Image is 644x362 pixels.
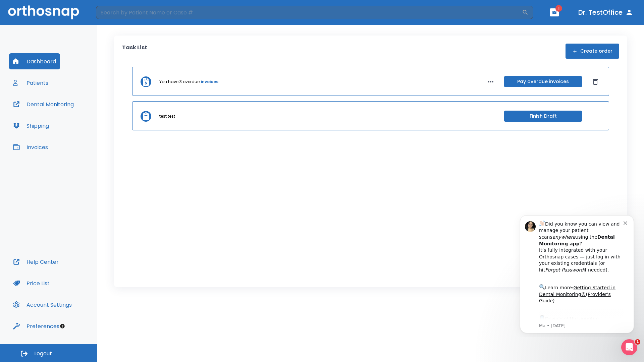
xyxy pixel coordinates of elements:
[159,79,200,85] p: You have 3 overdue
[34,350,52,357] span: Logout
[576,6,636,18] button: Dr. TestOffice
[590,76,601,87] button: Dismiss
[510,209,644,337] iframe: Intercom notifications message
[114,10,119,16] button: Dismiss notification
[122,44,147,59] p: Task List
[9,297,76,313] button: Account Settings
[9,75,52,91] button: Patients
[59,323,65,329] div: Tooltip anchor
[96,6,522,19] input: Search by Patient Name or Case #
[9,254,63,270] button: Help Center
[635,339,640,345] span: 1
[9,118,53,134] button: Shipping
[8,5,79,19] img: Orthosnap
[29,105,114,139] div: Download the app: | ​ Let us know if you need help getting started!
[9,318,63,334] button: Preferences
[555,5,562,12] span: 1
[9,53,60,69] button: Dashboard
[566,44,619,59] button: Create order
[504,76,582,87] button: Pay overdue invoices
[201,79,218,85] a: invoices
[504,111,582,122] button: Finish Draft
[9,96,78,112] button: Dental Monitoring
[9,139,52,155] button: Invoices
[621,339,637,355] iframe: Intercom live chat
[9,275,54,291] button: Price List
[159,113,175,119] p: test test
[29,107,89,119] a: App Store
[29,114,114,120] p: Message from Ma, sent 8w ago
